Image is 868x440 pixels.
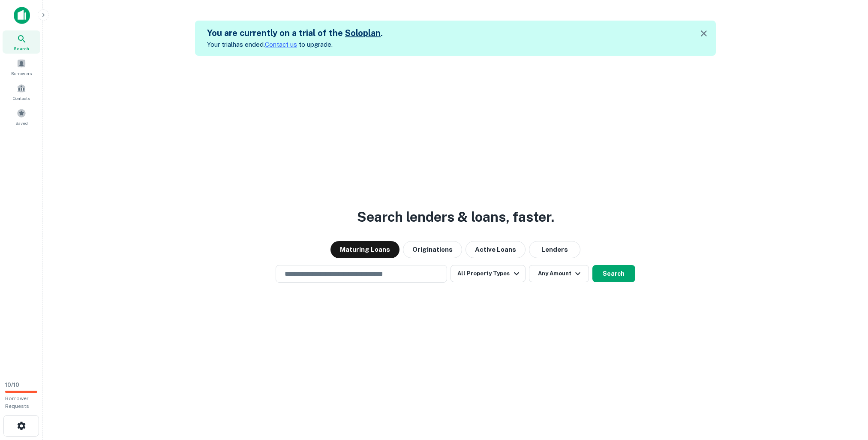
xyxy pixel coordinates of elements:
a: Borrowers [3,55,40,78]
a: Contacts [3,80,40,103]
h3: Search lenders & loans, faster. [357,207,554,227]
button: Originations [403,241,462,258]
span: Saved [15,120,28,127]
a: Search [3,30,40,54]
button: Maturing Loans [330,241,399,258]
button: Search [592,265,635,282]
button: Lenders [529,241,580,258]
span: Contacts [13,95,30,102]
span: Search [14,45,29,52]
h5: You are currently on a trial of the . [207,27,383,39]
button: Active Loans [466,241,526,258]
span: 10 / 10 [5,382,19,388]
a: Contact us [265,41,297,48]
iframe: Chat Widget [825,371,868,413]
span: Borrowers [11,70,32,77]
p: Your trial has ended. to upgrade. [207,39,383,50]
span: Borrower Requests [5,395,29,409]
button: All Property Types [451,265,525,282]
button: Any Amount [529,265,589,282]
img: capitalize-icon.png [14,7,30,24]
a: Soloplan [345,28,381,38]
a: Saved [3,105,40,128]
